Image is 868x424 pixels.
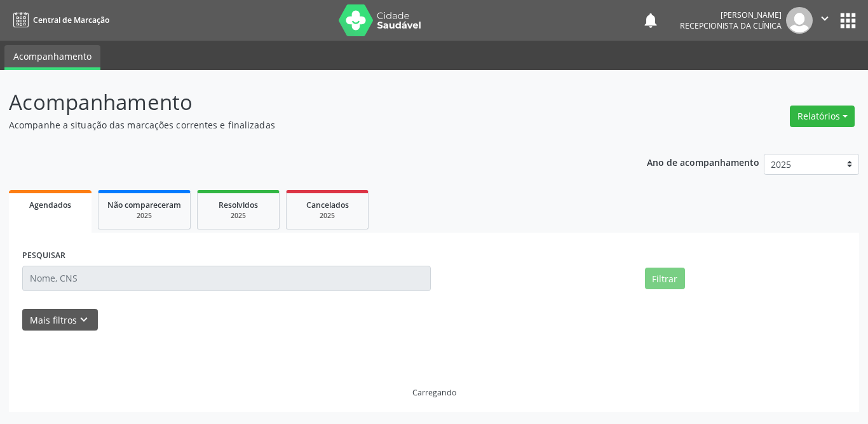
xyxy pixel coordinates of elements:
span: Recepcionista da clínica [680,20,782,31]
button: apps [837,10,859,32]
div: 2025 [107,211,181,221]
p: Acompanhamento [9,86,604,118]
i:  [818,11,832,25]
button: Filtrar [645,268,685,289]
span: Não compareceram [107,200,181,210]
button:  [813,7,837,34]
img: img [786,7,813,34]
label: PESQUISAR [22,246,65,266]
div: 2025 [207,211,270,221]
div: [PERSON_NAME] [680,10,782,20]
p: Ano de acompanhamento [647,154,759,170]
span: Cancelados [306,200,349,210]
a: Acompanhamento [4,45,100,70]
a: Central de Marcação [9,10,109,31]
span: Resolvidos [219,200,258,210]
button: Mais filtroskeyboard_arrow_down [22,309,98,331]
span: Central de Marcação [33,15,109,25]
p: Acompanhe a situação das marcações correntes e finalizadas [9,118,604,132]
div: Carregando [412,387,456,398]
button: notifications [642,11,660,29]
span: Agendados [29,200,71,210]
div: 2025 [295,211,359,221]
button: Relatórios [790,106,855,127]
i: keyboard_arrow_down [77,313,91,327]
input: Nome, CNS [22,266,431,291]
